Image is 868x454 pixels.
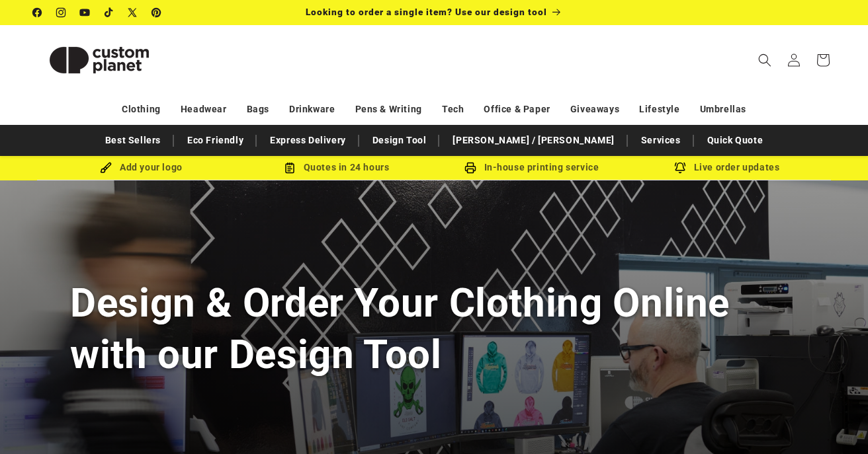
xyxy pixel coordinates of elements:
span: Looking to order a single item? Use our design tool [306,7,547,17]
img: Order Updates Icon [284,162,296,174]
a: Pens & Writing [355,98,422,121]
a: Tech [442,98,464,121]
img: Brush Icon [100,162,112,174]
a: Lifestyle [639,98,679,121]
a: Eco Friendly [181,129,250,152]
div: Quotes in 24 hours [239,159,434,176]
a: Headwear [181,98,227,121]
a: Bags [247,98,269,121]
summary: Search [750,46,779,75]
a: Office & Paper [484,98,550,121]
a: Design Tool [366,129,433,152]
a: Quick Quote [701,129,770,152]
a: Services [634,129,687,152]
a: Umbrellas [700,98,746,121]
a: Clothing [122,98,161,121]
img: Order updates [674,162,686,174]
a: Drinkware [289,98,335,121]
a: [PERSON_NAME] / [PERSON_NAME] [446,129,621,152]
img: Custom Planet [33,30,165,90]
h1: Design & Order Your Clothing Online with our Design Tool [70,278,798,379]
a: Express Delivery [263,129,353,152]
div: Live order updates [629,159,824,176]
div: Add your logo [44,159,239,176]
a: Giveaways [570,98,619,121]
div: In-house printing service [434,159,629,176]
a: Custom Planet [28,25,171,95]
a: Best Sellers [99,129,167,152]
img: In-house printing [464,162,476,174]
